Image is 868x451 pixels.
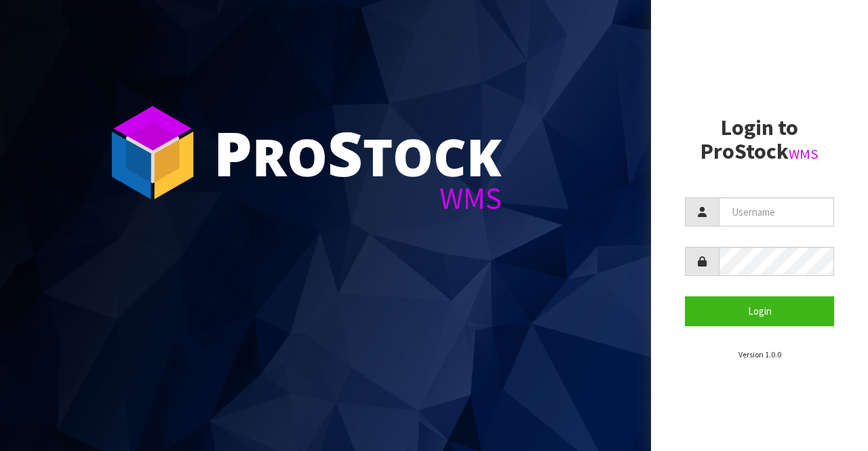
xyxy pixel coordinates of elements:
div: ro tock [214,122,502,183]
small: WMS [789,145,818,163]
div: WMS [214,183,502,214]
small: Version 1.0.0 [738,349,781,359]
input: Username [719,197,834,227]
span: S [328,111,363,194]
span: P [214,111,252,194]
img: ProStock Cube [102,102,203,203]
h2: Login to ProStock [685,116,834,163]
button: Login [685,296,834,326]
